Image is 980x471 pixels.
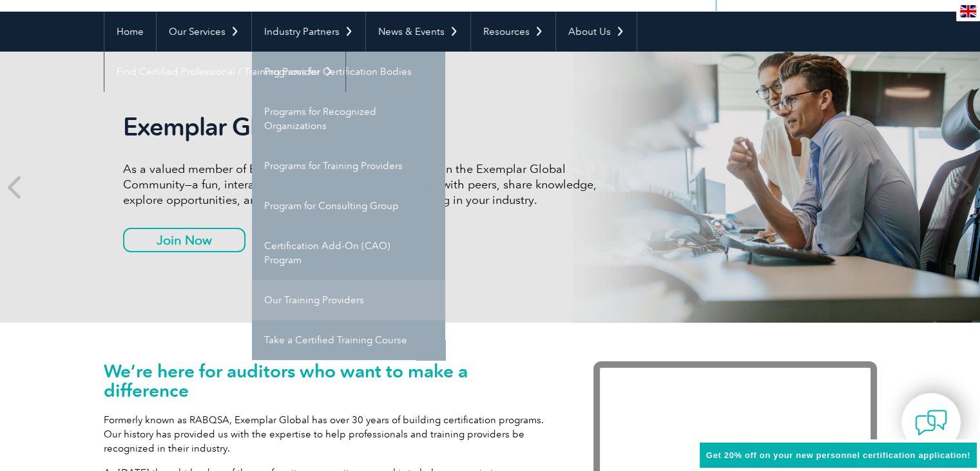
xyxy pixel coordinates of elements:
[252,92,445,146] a: Programs for Recognized Organizations
[123,228,245,252] a: Join Now
[252,226,445,280] a: Certification Add-On (CAO) Program
[104,361,555,400] h1: We’re here for auditors who want to make a difference
[556,12,637,52] a: About Us
[915,406,947,439] img: contact-chat.png
[252,320,445,360] a: Take a Certified Training Course
[123,112,606,142] h2: Exemplar Global Community
[104,413,555,456] p: Formerly known as RABQSA, Exemplar Global has over 30 years of building certification programs. O...
[366,12,470,52] a: News & Events
[960,5,976,17] img: en
[104,52,345,92] a: Find Certified Professional / Training Provider
[104,12,156,52] a: Home
[123,161,606,208] p: As a valued member of Exemplar Global, we invite you to join the Exemplar Global Community—a fun,...
[252,146,445,186] a: Programs for Training Providers
[252,280,445,320] a: Our Training Providers
[252,52,445,92] a: Programs for Certification Bodies
[252,12,365,52] a: Industry Partners
[157,12,251,52] a: Our Services
[471,12,555,52] a: Resources
[252,186,445,226] a: Program for Consulting Group
[706,450,970,460] span: Get 20% off on your new personnel certification application!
